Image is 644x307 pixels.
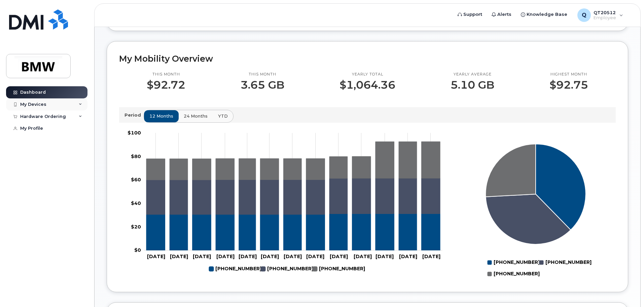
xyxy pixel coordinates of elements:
[146,178,440,215] g: 864-765-7276
[582,11,586,19] span: Q
[549,72,588,77] p: Highest month
[330,253,348,259] tspan: [DATE]
[193,253,211,259] tspan: [DATE]
[147,72,185,77] p: This month
[339,72,395,77] p: Yearly total
[147,79,185,91] p: $92.72
[354,253,372,259] tspan: [DATE]
[261,263,313,275] g: 864-765-7276
[497,11,511,18] span: Alerts
[399,253,417,259] tspan: [DATE]
[594,10,616,15] span: QT20512
[131,153,141,159] tspan: $80
[451,79,494,91] p: 5.10 GB
[131,200,141,206] tspan: $40
[284,253,302,259] tspan: [DATE]
[375,253,394,259] tspan: [DATE]
[313,263,365,275] g: 864-386-0623
[216,253,235,259] tspan: [DATE]
[463,11,482,18] span: Support
[516,8,572,21] a: Knowledge Base
[422,253,440,259] tspan: [DATE]
[549,79,588,91] p: $92.75
[119,54,616,64] h2: My Mobility Overview
[487,257,592,280] g: Legend
[241,72,284,77] p: This month
[241,79,284,91] p: 3.65 GB
[128,130,141,136] tspan: $100
[128,130,442,275] g: Chart
[146,142,440,180] g: 864-386-0623
[261,253,279,259] tspan: [DATE]
[170,253,188,259] tspan: [DATE]
[124,112,144,118] p: Period
[573,8,628,22] div: QT20512
[594,15,616,21] span: Employee
[339,79,395,91] p: $1,064.36
[615,278,639,302] iframe: Messenger Launcher
[486,144,586,244] g: Series
[486,144,592,280] g: Chart
[218,113,228,119] span: YTD
[487,8,516,21] a: Alerts
[527,11,567,18] span: Knowledge Base
[147,253,165,259] tspan: [DATE]
[451,72,494,77] p: Yearly average
[134,247,141,253] tspan: $0
[453,8,487,21] a: Support
[209,263,365,275] g: Legend
[146,214,440,250] g: 864-363-0954
[131,223,141,229] tspan: $20
[239,253,257,259] tspan: [DATE]
[184,113,208,119] span: 24 months
[131,177,141,183] tspan: $60
[209,263,261,275] g: 864-363-0954
[306,253,324,259] tspan: [DATE]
